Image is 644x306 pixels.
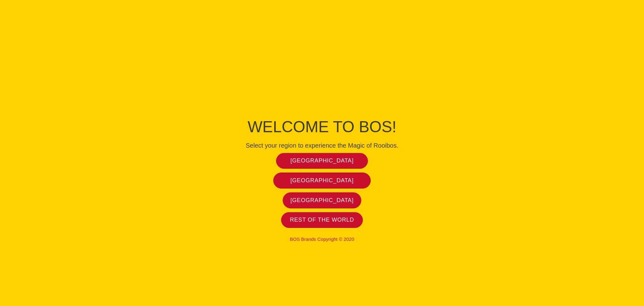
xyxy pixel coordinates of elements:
p: BOS Brands Copyright © 2020 [180,236,464,242]
a: [GEOGRAPHIC_DATA] [276,153,368,169]
h4: Select your region to experience the Magic of Rooibos. [180,142,464,149]
span: [GEOGRAPHIC_DATA] [291,197,354,204]
a: [GEOGRAPHIC_DATA] [273,173,371,189]
a: Rest of the world [281,212,363,228]
span: [GEOGRAPHIC_DATA] [291,157,354,164]
span: Rest of the world [290,216,354,224]
span: [GEOGRAPHIC_DATA] [291,177,354,184]
h1: Welcome to BOS! [180,116,464,138]
img: Bos Brands [298,62,346,109]
a: [GEOGRAPHIC_DATA] [283,192,361,208]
